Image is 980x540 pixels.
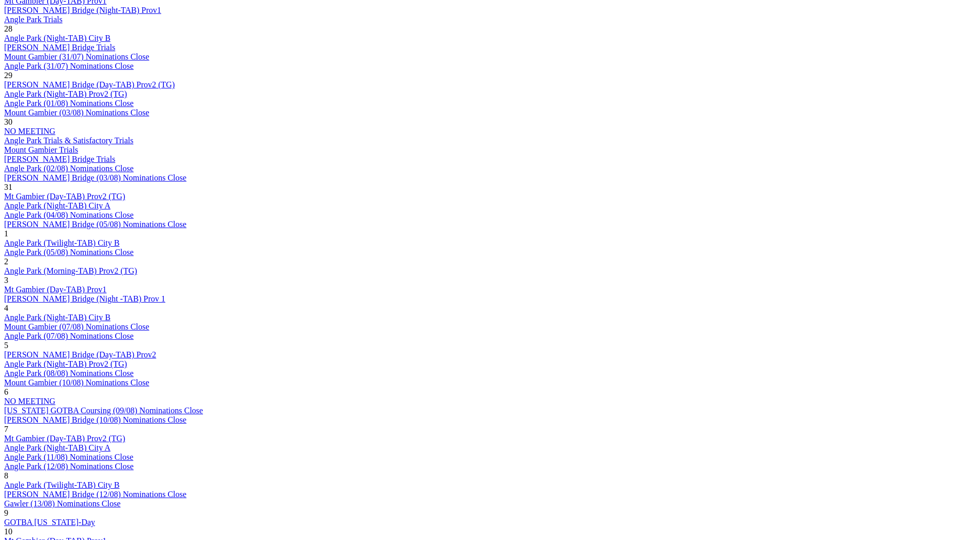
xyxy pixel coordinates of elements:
a: Angle Park Trials & Satisfactory Trials [4,136,133,145]
a: Mount Gambier (10/08) Nominations Close [4,378,149,387]
span: 3 [4,276,8,284]
a: Gawler (13/08) Nominations Close [4,499,120,508]
a: Angle Park (01/08) Nominations Close [4,99,134,108]
span: 5 [4,341,8,350]
a: [PERSON_NAME] Bridge (03/08) Nominations Close [4,173,186,182]
a: Angle Park (Night-TAB) Prov2 (TG) [4,359,127,368]
span: 9 [4,508,8,517]
a: Angle Park (Twilight-TAB) City B [4,238,119,247]
span: 30 [4,117,12,126]
span: 7 [4,425,8,433]
a: NO MEETING [4,127,55,136]
a: Angle Park (02/08) Nominations Close [4,164,134,173]
span: 8 [4,471,8,480]
a: Angle Park (05/08) Nominations Close [4,248,134,257]
a: [PERSON_NAME] Bridge (12/08) Nominations Close [4,490,186,499]
a: Mt Gambier (Day-TAB) Prov2 (TG) [4,434,125,443]
a: Angle Park (Twilight-TAB) City B [4,481,119,489]
a: Angle Park (Night-TAB) City B [4,313,111,322]
a: [PERSON_NAME] Bridge (10/08) Nominations Close [4,415,186,424]
a: Angle Park (12/08) Nominations Close [4,462,134,471]
a: [PERSON_NAME] Bridge Trials [4,155,115,163]
a: [PERSON_NAME] Bridge (Night -TAB) Prov 1 [4,294,165,303]
a: Angle Park (31/07) Nominations Close [4,62,134,70]
a: GOTBA [US_STATE]-Day [4,518,95,527]
a: Mount Gambier (07/08) Nominations Close [4,322,149,331]
a: Angle Park (Night-TAB) City B [4,34,111,42]
a: Mt Gambier (Day-TAB) Prov2 (TG) [4,192,125,201]
a: Angle Park (Morning-TAB) Prov2 (TG) [4,266,137,275]
span: 28 [4,24,12,33]
a: Angle Park (Night-TAB) City A [4,443,111,452]
span: 2 [4,257,8,266]
a: [PERSON_NAME] Bridge (Night-TAB) Prov1 [4,6,161,14]
a: Angle Park (08/08) Nominations Close [4,369,134,378]
a: Mt Gambier (Day-TAB) Prov1 [4,285,106,294]
a: Mount Gambier (31/07) Nominations Close [4,52,149,61]
span: 6 [4,387,8,396]
a: Angle Park (04/08) Nominations Close [4,211,134,219]
span: 10 [4,527,12,536]
span: 31 [4,183,12,191]
a: Mount Gambier Trials [4,145,78,154]
a: Angle Park (11/08) Nominations Close [4,453,133,461]
span: 4 [4,304,8,312]
a: [PERSON_NAME] Bridge (Day-TAB) Prov2 [4,350,156,359]
a: Angle Park (07/08) Nominations Close [4,332,134,340]
a: Angle Park Trials [4,15,63,24]
span: 29 [4,71,12,80]
a: Mount Gambier (03/08) Nominations Close [4,108,149,117]
a: [PERSON_NAME] Bridge Trials [4,43,115,52]
a: Angle Park (Night-TAB) City A [4,201,111,210]
a: [PERSON_NAME] Bridge (05/08) Nominations Close [4,220,186,229]
span: 1 [4,229,8,238]
a: Angle Park (Night-TAB) Prov2 (TG) [4,89,127,98]
a: NO MEETING [4,397,55,406]
a: [US_STATE] GOTBA Coursing (09/08) Nominations Close [4,406,203,415]
a: [PERSON_NAME] Bridge (Day-TAB) Prov2 (TG) [4,80,175,89]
